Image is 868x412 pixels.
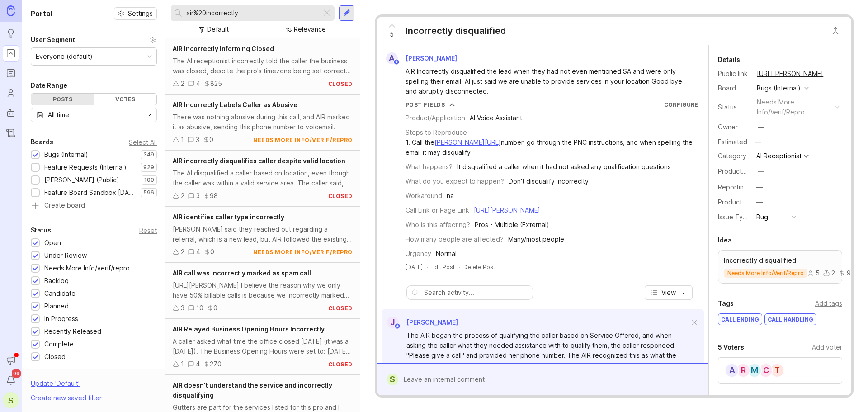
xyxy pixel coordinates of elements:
span: AIR doesn't understand the service and incorrectly disqualifying [173,381,332,399]
div: needs more info/verif/repro [253,248,353,256]
a: AIR Relayed Business Opening Hours IncorrectlyA caller asked what time the office closed [DATE] (... [165,319,360,375]
span: AIR identifies caller type incorrectly [173,213,284,221]
div: closed [328,192,353,200]
div: [URL][PERSON_NAME] I believe the reason why we only have 50% billable calls is because we incorre... [173,280,353,300]
div: Owner [718,122,750,132]
div: · [426,263,428,271]
input: Search activity... [424,288,528,298]
div: Workaround [406,191,442,201]
span: Settings [128,9,153,18]
div: Tags [718,298,734,309]
div: 923 [839,270,858,276]
div: The AI disqualified a caller based on location, even though the caller was within a valid service... [173,168,353,188]
a: [URL][PERSON_NAME] [754,68,826,80]
button: Post Fields [406,101,455,109]
div: · [458,263,460,271]
a: Users [3,85,19,101]
button: S [3,392,19,408]
a: AIR Incorrectly Informing ClosedThe AI receptionist incorrectly told the caller the business was ... [165,38,360,95]
div: — [756,182,763,192]
svg: toggle icon [142,111,156,118]
a: Incorrectly disqualifiedneeds more info/verif/repro52923 [718,250,842,284]
div: 825 [210,79,222,89]
div: There was nothing abusive during this call, and AIR marked it as abusive, sending this phone numb... [173,112,353,132]
div: 0 [213,303,217,313]
a: [DATE] [406,263,423,271]
div: Complete [44,339,74,349]
div: Votes [94,94,157,105]
div: Delete Post [463,263,495,271]
a: Changelog [3,125,19,141]
div: 3 [196,135,199,145]
div: Under Review [44,251,87,260]
div: 4 [196,247,200,257]
div: Urgency [406,249,431,259]
div: call ending [718,314,762,325]
div: — [756,197,763,207]
div: Call Link or Page Link [406,205,469,215]
button: Announcements [3,352,19,369]
div: What happens? [406,162,453,172]
div: Candidate [44,289,75,298]
div: Pros - Multiple (External) [475,220,549,230]
img: Canny Home [7,5,15,16]
div: 5 Voters [718,342,744,353]
label: Issue Type [718,213,751,221]
div: 270 [210,359,222,369]
div: Estimated [718,139,747,145]
div: 1 [181,359,184,369]
div: Edit Post [431,263,455,271]
div: Update ' Default ' [31,379,80,393]
div: Open [44,238,61,248]
time: [DATE] [406,264,423,270]
span: AIR Incorrectly Labels Caller as Abusive [173,101,297,109]
span: 99 [12,369,21,378]
div: [PERSON_NAME] said they reached out regarding a referral, which is a new lead, but AIR followed t... [173,224,353,244]
div: 3 [196,191,200,201]
a: AIR identifies caller type incorrectly[PERSON_NAME] said they reached out regarding a referral, w... [165,207,360,263]
div: User Segment [31,34,75,45]
a: Create board [31,202,157,210]
div: 5 [807,270,820,276]
div: A caller asked what time the office closed [DATE] (it was a [DATE]). The Business Opening Hours w... [173,336,353,356]
a: Roadmaps [3,65,19,81]
div: closed [328,360,353,368]
input: Search... [186,8,318,18]
div: The AIR began the process of qualifying the caller based on Service Offered, and when asking the ... [406,331,689,380]
a: A[PERSON_NAME] [381,52,464,64]
label: ProductboardID [718,167,766,175]
div: Relevance [294,24,326,34]
div: Feature Board Sandbox [DATE] [44,188,136,198]
span: AIR Incorrectly Informing Closed [173,45,274,52]
div: Post Fields [406,101,445,109]
div: 4 [196,79,200,89]
div: 0 [209,135,213,145]
label: Product [718,198,742,206]
div: 10 [196,303,203,313]
div: Who is this affecting? [406,220,470,230]
div: Boards [31,137,53,147]
div: How many people are affected? [406,234,504,244]
div: Posts [31,94,94,105]
a: Ideas [3,25,19,42]
div: Add voter [812,342,842,352]
span: AIR incorrectly disqualifies caller despite valid location [173,157,345,165]
div: Status [31,225,51,236]
button: Close button [826,22,844,40]
div: AIR Incorrectly disqualified the lead when they had not even mentioned SA and were only spelling ... [406,66,690,96]
div: Category [718,151,750,161]
div: Date Range [31,80,67,91]
div: Normal [436,249,457,259]
div: What do you expect to happen? [406,176,504,186]
a: J[PERSON_NAME] [382,317,458,328]
div: Status [718,102,750,112]
div: Idea [718,235,732,246]
div: Recently Released [44,327,101,336]
div: Bugs (Internal) [44,150,88,160]
button: Settings [114,7,157,20]
a: Configure [664,101,698,108]
div: Don't disqualify incorreclty [509,176,589,186]
div: Many/most people [508,234,564,244]
div: call handling [765,314,816,325]
div: 1 [181,135,184,145]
